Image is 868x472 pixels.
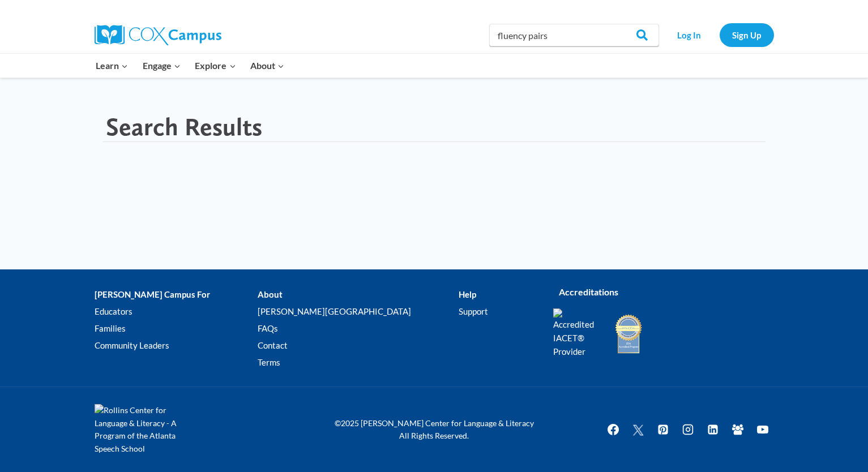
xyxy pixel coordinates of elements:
[95,337,258,354] a: Community Leaders
[106,112,262,142] h1: Search Results
[258,354,459,371] a: Terms
[327,417,542,443] p: ©2025 [PERSON_NAME] Center for Language & Literacy All Rights Reserved.
[89,54,292,78] nav: Primary Navigation
[258,320,459,337] a: FAQs
[652,418,674,441] a: Pinterest
[95,25,221,45] img: Cox Campus
[627,418,649,441] a: Twitter
[250,58,284,73] span: About
[95,303,258,320] a: Educators
[614,313,643,355] img: IDA Accredited
[95,320,258,337] a: Families
[665,23,714,46] a: Log In
[258,303,459,320] a: [PERSON_NAME][GEOGRAPHIC_DATA]
[258,337,459,354] a: Contact
[751,418,774,441] a: YouTube
[677,418,699,441] a: Instagram
[559,286,618,297] strong: Accreditations
[195,58,236,73] span: Explore
[702,418,724,441] a: Linkedin
[726,418,749,441] a: Facebook Group
[459,303,536,320] a: Support
[489,24,659,46] input: Search Cox Campus
[96,58,128,73] span: Learn
[665,23,774,46] nav: Secondary Navigation
[143,58,181,73] span: Engage
[602,418,625,441] a: Facebook
[95,404,196,455] img: Rollins Center for Language & Literacy - A Program of the Atlanta Speech School
[631,423,645,436] img: Twitter X icon white
[720,23,774,46] a: Sign Up
[553,308,601,358] img: Accredited IACET® Provider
